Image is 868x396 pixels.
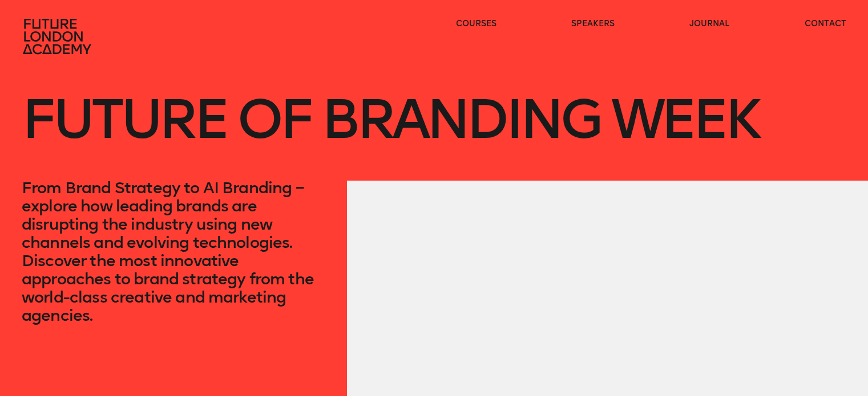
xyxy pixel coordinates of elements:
[689,18,729,30] a: journal
[22,179,325,325] p: From Brand Strategy to AI Branding – explore how leading brands are disrupting the industry using...
[571,18,615,30] a: speakers
[805,18,846,30] a: contact
[456,18,496,30] a: courses
[22,58,758,181] h1: Future of branding week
